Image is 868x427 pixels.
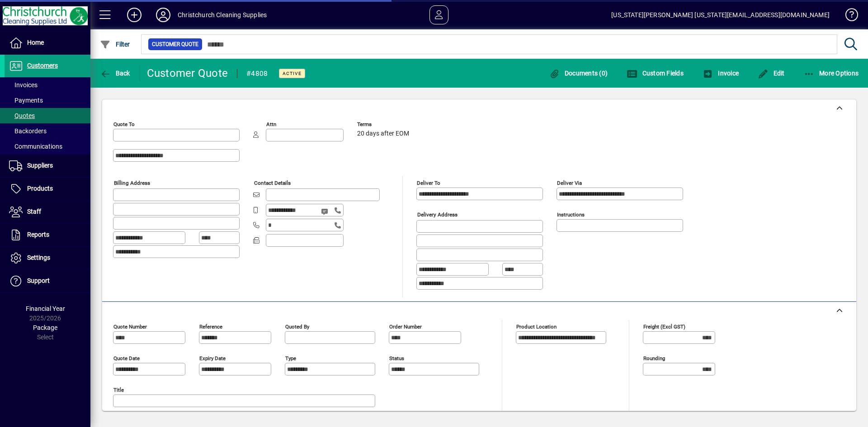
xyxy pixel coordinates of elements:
mat-label: Freight (excl GST) [643,323,685,329]
a: Support [5,270,90,292]
a: Backorders [5,123,90,139]
mat-label: Deliver To [417,180,440,186]
div: Customer Quote [147,66,228,80]
span: Invoices [9,81,38,89]
span: 20 days after EOM [357,130,409,137]
mat-label: Quote number [113,323,147,329]
span: More Options [804,70,859,77]
div: Christchurch Cleaning Supplies [178,8,267,22]
span: Products [27,185,53,192]
span: Quotes [9,112,35,119]
span: Documents (0) [549,70,608,77]
button: Send SMS [315,201,336,222]
button: Edit [755,65,787,81]
mat-label: Attn [266,121,276,127]
a: Suppliers [5,155,90,177]
a: Quotes [5,108,90,123]
button: Filter [98,36,132,52]
a: Invoices [5,77,90,93]
span: Filter [100,41,130,48]
span: Package [33,324,57,331]
span: Payments [9,97,43,104]
span: Terms [357,122,411,127]
mat-label: Expiry date [199,355,226,361]
mat-label: Product location [516,323,557,329]
span: Support [27,277,50,284]
mat-label: Title [113,386,124,393]
span: Back [100,70,130,77]
button: Add [120,7,149,23]
a: Reports [5,224,90,246]
span: Reports [27,231,49,238]
a: Knowledge Base [839,2,857,31]
span: Custom Fields [627,70,684,77]
mat-label: Reference [199,323,222,329]
mat-label: Type [285,355,296,361]
button: More Options [802,65,861,81]
span: Home [27,39,44,46]
span: Backorders [9,127,47,135]
span: Invoice [703,70,739,77]
a: Staff [5,201,90,223]
span: Communications [9,143,62,150]
span: Suppliers [27,162,53,169]
button: Invoice [700,65,741,81]
span: Customer Quote [152,40,198,49]
app-page-header-button: Back [90,65,140,81]
span: Customers [27,62,58,69]
button: Documents (0) [547,65,610,81]
mat-label: Quote To [113,121,135,127]
button: Back [98,65,132,81]
mat-label: Quoted by [285,323,309,329]
button: Custom Fields [624,65,686,81]
span: Financial Year [26,305,65,312]
a: Home [5,32,90,54]
span: Staff [27,208,41,215]
mat-label: Rounding [643,355,665,361]
mat-label: Order number [389,323,422,329]
a: Payments [5,93,90,108]
button: Profile [149,7,178,23]
mat-label: Instructions [557,211,585,218]
span: Settings [27,254,50,261]
a: Communications [5,139,90,154]
mat-label: Status [389,355,404,361]
span: Edit [758,70,785,77]
mat-label: Deliver via [557,180,582,186]
a: Settings [5,247,90,269]
mat-label: Quote date [113,355,140,361]
span: Active [283,70,302,76]
div: [US_STATE][PERSON_NAME] [US_STATE][EMAIL_ADDRESS][DOMAIN_NAME] [611,8,830,22]
div: #4808 [246,66,268,81]
a: Products [5,178,90,200]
